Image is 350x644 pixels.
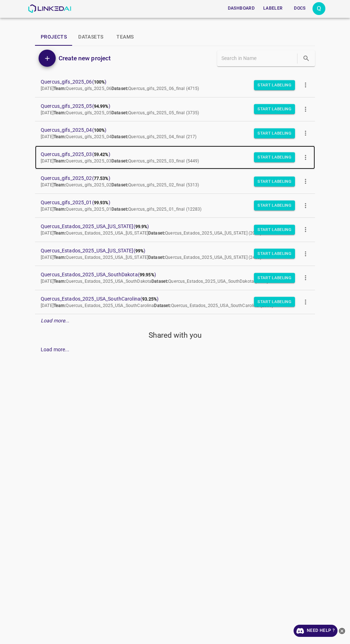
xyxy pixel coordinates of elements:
[54,159,66,163] b: Team:
[254,176,295,186] button: Start Labeling
[35,343,315,356] div: Load more...
[41,78,298,86] span: Quercus_gifs_2025_06 ( )
[54,110,66,115] b: Team:
[41,346,70,353] div: Load more...
[41,182,199,187] span: [DATE] Quercus_gifs_2025_02 Quercus_gifs_2025_02_final (5313)
[35,330,315,340] h5: Shared with you
[111,207,128,212] b: Dataset:
[140,272,154,277] b: 99.95%
[254,128,295,138] button: Start Labeling
[56,53,111,63] a: Create new project
[41,207,202,212] span: [DATE] Quercus_gifs_2025_01 Quercus_gifs_2025_01_final (12283)
[94,104,109,109] b: 94.99%
[54,86,66,91] b: Team:
[35,194,315,218] a: Quercus_gifs_2025_01(99.93%)[DATE]Team:Quercus_gifs_2025_01Dataset:Quercus_gifs_2025_01_final (12...
[148,231,165,236] b: Dataset:
[111,134,128,139] b: Dataset:
[135,224,147,229] b: 99.9%
[41,295,298,303] span: Quercus_Estados_2025_USA_SouthCarolina ( )
[35,314,315,327] div: Load more...
[41,126,298,134] span: Quercus_gifs_2025_04 ( )
[35,242,315,266] a: Quercus_Estados_2025_USA_[US_STATE](99%)[DATE]Team:Quercus_Estados_2025_USA_[US_STATE]Dataset:Que...
[59,53,111,63] h6: Create new project
[41,134,196,139] span: [DATE] Quercus_gifs_2025_04 Quercus_gifs_2025_04_final (217)
[41,247,298,255] span: Quercus_Estados_2025_USA_[US_STATE] ( )
[54,231,66,236] b: Team:
[299,51,314,66] button: search
[288,2,311,14] button: Docs
[109,29,141,46] button: Teams
[154,303,171,308] b: Dataset:
[41,223,298,230] span: Quercus_Estados_2025_USA_[US_STATE] ( )
[54,207,66,212] b: Team:
[54,182,66,187] b: Team:
[297,197,314,213] button: more
[254,104,295,114] button: Start Labeling
[254,152,295,162] button: Start Labeling
[54,255,66,260] b: Team:
[297,77,314,93] button: more
[39,50,56,67] a: Add
[35,29,72,46] button: Projects
[297,246,314,262] button: more
[297,270,314,286] button: more
[148,255,165,260] b: Dataset:
[111,159,128,163] b: Dataset:
[259,1,287,16] a: Labeler
[35,121,315,145] a: Quercus_gifs_2025_04(100%)[DATE]Team:Quercus_gifs_2025_04Dataset:Quercus_gifs_2025_04_final (217)
[54,279,66,284] b: Team:
[224,1,259,16] a: Dashboard
[111,86,128,91] b: Dataset:
[297,294,314,310] button: more
[35,290,315,314] a: Quercus_Estados_2025_USA_SouthCarolina(93.25%)[DATE]Team:Quercus_Estados_2025_USA_SouthCarolinaDa...
[41,102,298,110] span: Quercus_gifs_2025_05 ( )
[142,297,157,302] b: 93.25%
[297,101,314,117] button: more
[337,625,346,637] button: close-help
[225,2,257,14] button: Dashboard
[41,86,199,91] span: [DATE] Quercus_gifs_2025_06 Quercus_gifs_2025_06_final (4715)
[41,175,298,182] span: Quercus_gifs_2025_02 ( )
[41,318,70,323] em: Load more...
[41,110,199,115] span: [DATE] Quercus_gifs_2025_05 Quercus_gifs_2025_05_final (3735)
[35,97,315,121] a: Quercus_gifs_2025_05(94.99%)[DATE]Team:Quercus_gifs_2025_05Dataset:Quercus_gifs_2025_05_final (3735)
[41,199,298,206] span: Quercus_gifs_2025_01 ( )
[35,266,315,290] a: Quercus_Estados_2025_USA_SouthDakota(99.95%)[DATE]Team:Quercus_Estados_2025_USA_SouthDakotaDatase...
[28,4,71,13] img: LinkedAI
[94,200,109,205] b: 99.93%
[35,73,315,97] a: Quercus_gifs_2025_06(100%)[DATE]Team:Quercus_gifs_2025_06Dataset:Quercus_gifs_2025_06_final (4715)
[41,279,268,284] span: [DATE] Quercus_Estados_2025_USA_SouthDakota Quercus_Estados_2025_USA_SouthDakota (2000)
[72,29,109,46] button: Datasets
[254,273,295,283] button: Start Labeling
[41,231,262,236] span: [DATE] Quercus_Estados_2025_USA_[US_STATE] Quercus_Estados_2025_USA_[US_STATE] (2000)
[41,151,298,158] span: Quercus_gifs_2025_03 ( )
[111,110,128,115] b: Dataset:
[312,2,325,15] div: Q
[312,2,325,15] button: Open settings
[35,218,315,242] a: Quercus_Estados_2025_USA_[US_STATE](99.9%)[DATE]Team:Quercus_Estados_2025_USA_[US_STATE]Dataset:Q...
[254,80,295,90] button: Start Labeling
[111,182,128,187] b: Dataset:
[35,146,315,170] a: Quercus_gifs_2025_03(59.42%)[DATE]Team:Quercus_gifs_2025_03Dataset:Quercus_gifs_2025_03_final (5449)
[297,125,314,141] button: more
[297,149,314,165] button: more
[94,152,109,157] b: 59.42%
[254,297,295,307] button: Start Labeling
[41,303,273,308] span: [DATE] Quercus_Estados_2025_USA_SouthCarolina Quercus_Estados_2025_USA_SouthCarolina (2000)
[94,128,105,133] b: 100%
[221,53,296,64] input: Search in Name
[35,170,315,193] a: Quercus_gifs_2025_02(77.53%)[DATE]Team:Quercus_gifs_2025_02Dataset:Quercus_gifs_2025_02_final (5313)
[54,303,66,308] b: Team:
[254,225,295,235] button: Start Labeling
[135,248,144,253] b: 99%
[41,271,298,278] span: Quercus_Estados_2025_USA_SouthDakota ( )
[254,201,295,211] button: Start Labeling
[151,279,168,284] b: Dataset:
[41,159,199,163] span: [DATE] Quercus_gifs_2025_03 Quercus_gifs_2025_03_final (5449)
[260,2,285,14] button: Labeler
[294,625,337,637] a: Need Help ?
[94,80,105,85] b: 100%
[254,249,295,259] button: Start Labeling
[297,222,314,238] button: more
[297,173,314,190] button: more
